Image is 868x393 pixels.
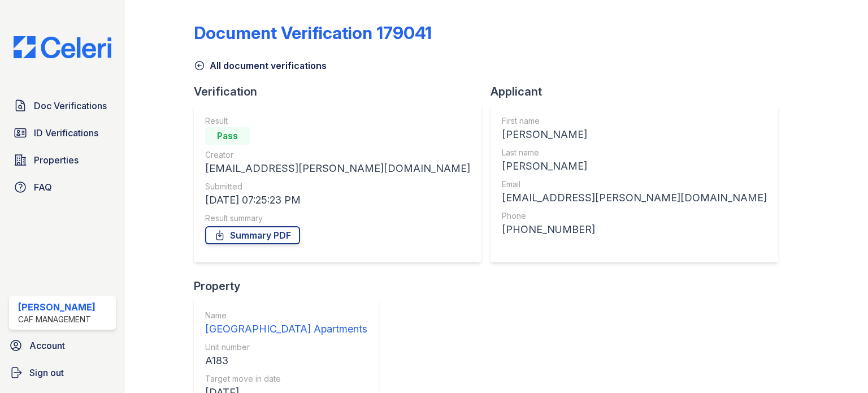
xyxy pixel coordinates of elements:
[502,190,767,206] div: [EMAIL_ADDRESS][PERSON_NAME][DOMAIN_NAME]
[9,122,116,144] a: ID Verifications
[34,180,52,194] span: FAQ
[194,23,432,43] div: Document Verification 179041
[205,127,250,145] div: Pass
[18,314,96,325] div: CAF Management
[205,373,367,385] div: Target move in date
[502,147,767,158] div: Last name
[194,59,327,72] a: All document verifications
[205,149,470,161] div: Creator
[34,99,107,113] span: Doc Verifications
[205,161,470,176] div: [EMAIL_ADDRESS][PERSON_NAME][DOMAIN_NAME]
[491,84,787,100] div: Applicant
[205,342,367,353] div: Unit number
[502,222,767,237] div: [PHONE_NUMBER]
[29,339,65,352] span: Account
[502,127,767,142] div: [PERSON_NAME]
[205,226,300,244] a: Summary PDF
[18,300,96,314] div: [PERSON_NAME]
[502,115,767,127] div: First name
[194,84,491,100] div: Verification
[34,153,79,167] span: Properties
[205,192,470,208] div: [DATE] 07:25:23 PM
[205,310,367,321] div: Name
[205,115,470,127] div: Result
[9,149,116,171] a: Properties
[205,181,470,192] div: Submitted
[29,366,64,379] span: Sign out
[5,334,120,357] a: Account
[194,278,388,294] div: Property
[205,310,367,337] a: Name [GEOGRAPHIC_DATA] Apartments
[205,321,367,337] div: [GEOGRAPHIC_DATA] Apartments
[205,213,470,224] div: Result summary
[205,353,367,369] div: A183
[502,210,767,222] div: Phone
[5,36,120,58] img: CE_Logo_Blue-a8612792a0a2168367f1c8372b55b34899dd931a85d93a1a3d3e32e68fde9ad4.png
[502,179,767,190] div: Email
[502,158,767,174] div: [PERSON_NAME]
[34,126,98,140] span: ID Verifications
[5,361,120,384] a: Sign out
[9,94,116,117] a: Doc Verifications
[9,176,116,198] a: FAQ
